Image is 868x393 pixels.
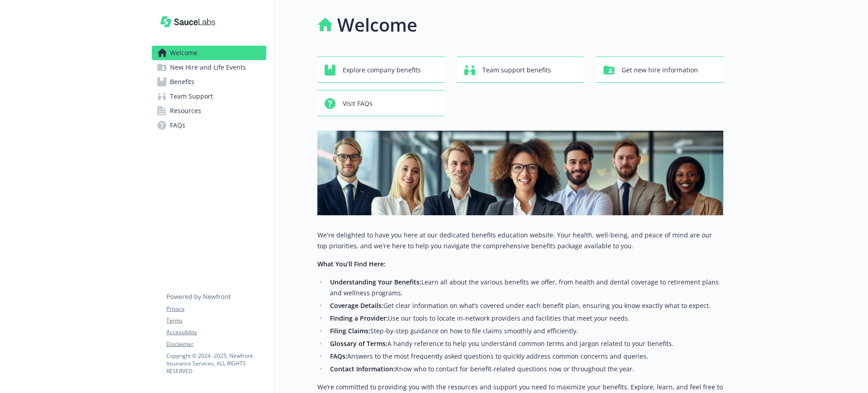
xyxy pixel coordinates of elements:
a: Terms [166,317,266,325]
a: Privacy [166,305,266,313]
li: Use our tools to locate in-network providers and facilities that meet your needs. [327,313,723,324]
strong: FAQs: [330,352,347,360]
span: Resources [170,104,201,118]
li: A handy reference to help you understand common terms and jargon related to your benefits. [327,338,723,349]
li: Answers to the most frequently asked questions to quickly address common concerns and queries. [327,351,723,362]
span: Benefits [170,75,194,89]
span: FAQs [170,118,185,133]
span: Explore company benefits [343,62,421,79]
a: Team Support [152,89,266,104]
a: Welcome [152,46,266,60]
strong: Finding a Provider: [330,314,388,322]
a: Benefits [152,75,266,89]
li: Learn all about the various benefits we offer, from health and dental coverage to retirement plan... [327,277,723,298]
strong: Glossary of Terms: [330,339,387,348]
li: Know who to contact for benefit-related questions now or throughout the year. [327,364,723,374]
p: Copyright © 2024 - 2025 , Newfront Insurance Services, ALL RIGHTS RESERVED [166,352,266,375]
a: Disclaimer [166,340,266,348]
strong: Filing Claims: [330,327,370,335]
li: Get clear information on what’s covered under each benefit plan, ensuring you know exactly what t... [327,300,723,311]
strong: What You’ll Find Here: [317,260,386,268]
span: Get new hire information [622,62,698,79]
a: FAQs [152,118,266,133]
span: Team Support [170,89,213,104]
strong: Contact Information: [330,365,395,373]
a: Resources [152,104,266,118]
p: We're delighted to have you here at our dedicated benefits education website. Your health, well-b... [317,230,723,251]
a: New Hire and Life Events [152,60,266,75]
button: Visit FAQs [317,90,444,116]
span: Team support benefits [482,62,551,79]
button: Team support benefits [457,57,584,83]
button: Get new hire information [596,57,723,83]
img: overview page banner [317,131,723,215]
a: Accessibility [166,328,266,336]
strong: Understanding Your Benefits: [330,278,421,286]
button: Explore company benefits [317,57,444,83]
li: Step-by-step guidance on how to file claims smoothly and efficiently. [327,326,723,336]
h1: Welcome [337,11,417,38]
span: Welcome [170,46,198,60]
span: New Hire and Life Events [170,60,246,75]
span: Visit FAQs [343,95,373,112]
strong: Coverage Details: [330,301,383,310]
